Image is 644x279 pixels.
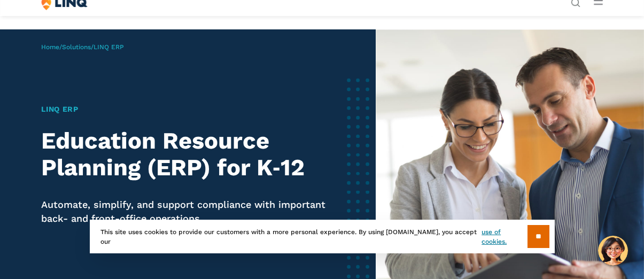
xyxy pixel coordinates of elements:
[94,43,124,51] span: LINQ ERP
[41,43,124,51] span: / /
[41,104,334,115] h1: LINQ ERP
[41,128,334,181] h2: Education Resource Planning (ERP) for K‑12
[41,43,59,51] a: Home
[62,43,91,51] a: Solutions
[482,227,527,246] a: use of cookies.
[598,236,628,266] button: Hello, have a question? Let’s chat.
[41,198,334,225] p: Automate, simplify, and support compliance with important back- and front-office operations.
[90,220,555,253] div: This site uses cookies to provide our customers with a more personal experience. By using [DOMAIN...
